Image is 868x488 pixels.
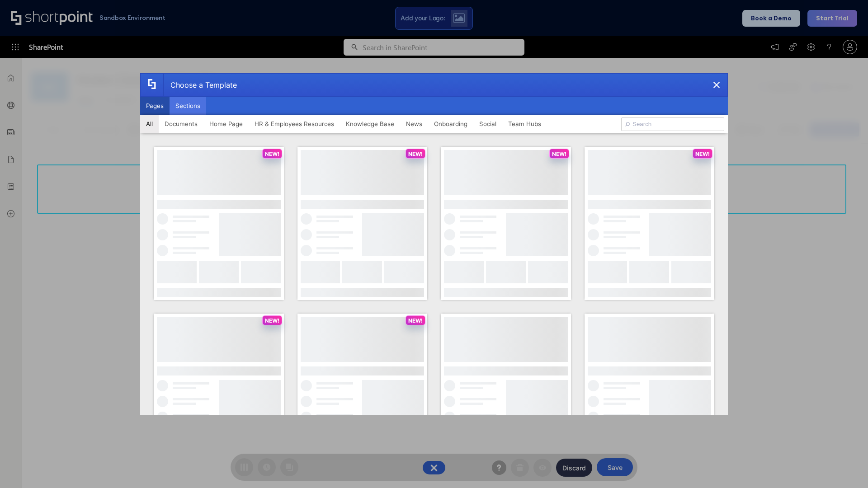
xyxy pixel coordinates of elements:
[552,150,566,157] p: NEW!
[473,115,502,133] button: Social
[249,115,340,133] button: HR & Employees Resources
[408,317,423,324] p: NEW!
[340,115,400,133] button: Knowledge Base
[159,115,203,133] button: Documents
[265,317,279,324] p: NEW!
[621,117,724,131] input: Search
[428,115,473,133] button: Onboarding
[140,97,170,115] button: Pages
[400,115,428,133] button: News
[163,74,237,96] div: Choose a Template
[265,150,279,157] p: NEW!
[140,115,159,133] button: All
[695,150,710,157] p: NEW!
[203,115,249,133] button: Home Page
[408,150,423,157] p: NEW!
[140,73,728,415] div: template selector
[502,115,547,133] button: Team Hubs
[705,383,868,488] iframe: Chat Widget
[170,97,206,115] button: Sections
